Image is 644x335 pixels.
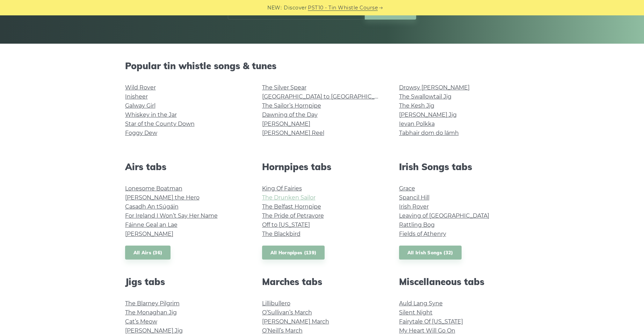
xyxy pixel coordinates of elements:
[262,84,306,91] a: The Silver Spear
[262,246,325,260] a: All Hornpipes (139)
[399,161,519,172] h2: Irish Songs tabs
[262,194,316,201] a: The Drunken Sailor
[125,221,178,228] a: Fáinne Geal an Lae
[125,60,519,71] h2: Popular tin whistle songs & tunes
[125,327,183,334] a: [PERSON_NAME] Jig
[125,93,148,100] a: Inisheer
[262,318,329,325] a: [PERSON_NAME] March
[262,327,303,334] a: O’Neill’s March
[399,102,434,109] a: The Kesh Jig
[262,130,324,136] a: [PERSON_NAME] Reel
[399,246,462,260] a: All Irish Songs (32)
[125,194,200,201] a: [PERSON_NAME] the Hero
[125,246,171,260] a: All Airs (36)
[399,185,415,192] a: Grace
[308,4,378,12] a: PST10 - Tin Whistle Course
[125,318,157,325] a: Cat’s Meow
[125,276,245,287] h2: Jigs tabs
[399,130,459,136] a: Tabhair dom do lámh
[262,300,290,307] a: Lillibullero
[262,212,324,219] a: The Pride of Petravore
[125,212,218,219] a: For Ireland I Won’t Say Her Name
[125,161,245,172] h2: Airs tabs
[399,221,435,228] a: Rattling Bog
[399,84,470,91] a: Drowsy [PERSON_NAME]
[125,309,177,316] a: The Monaghan Jig
[262,111,318,118] a: Dawning of the Day
[262,161,382,172] h2: Hornpipes tabs
[125,185,182,192] a: Lonesome Boatman
[399,212,489,219] a: Leaving of [GEOGRAPHIC_DATA]
[125,121,195,127] a: Star of the County Down
[284,4,307,12] span: Discover
[262,93,391,100] a: [GEOGRAPHIC_DATA] to [GEOGRAPHIC_DATA]
[125,130,157,136] a: Foggy Dew
[399,203,429,210] a: Irish Rover
[262,276,382,287] h2: Marches tabs
[399,194,429,201] a: Spancil Hill
[262,309,312,316] a: O’Sullivan’s March
[262,203,321,210] a: The Belfast Hornpipe
[125,102,155,109] a: Galway Girl
[399,276,519,287] h2: Miscellaneous tabs
[399,318,463,325] a: Fairytale Of [US_STATE]
[399,300,443,307] a: Auld Lang Syne
[399,111,457,118] a: [PERSON_NAME] Jig
[399,327,455,334] a: My Heart Will Go On
[125,203,179,210] a: Casadh An tSúgáin
[399,93,451,100] a: The Swallowtail Jig
[262,221,310,228] a: Off to [US_STATE]
[262,121,310,127] a: [PERSON_NAME]
[262,102,321,109] a: The Sailor’s Hornpipe
[262,185,302,192] a: King Of Fairies
[262,231,301,237] a: The Blackbird
[125,300,180,307] a: The Blarney Pilgrim
[267,4,282,12] span: NEW:
[125,84,156,91] a: Wild Rover
[399,121,435,127] a: Ievan Polkka
[125,111,177,118] a: Whiskey in the Jar
[399,309,433,316] a: Silent Night
[399,231,446,237] a: Fields of Athenry
[125,231,173,237] a: [PERSON_NAME]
